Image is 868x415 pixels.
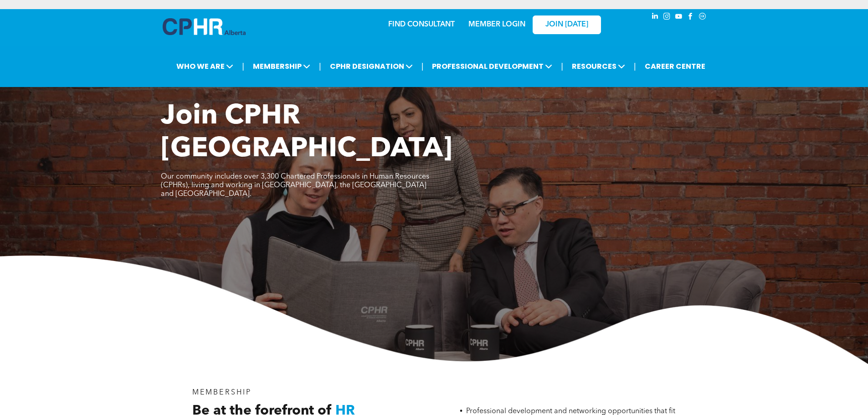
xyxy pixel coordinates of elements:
[468,21,525,28] a: MEMBER LOGIN
[163,18,246,35] img: A blue and white logo for cp alberta
[161,173,429,198] span: Our community includes over 3,300 Chartered Professionals in Human Resources (CPHRs), living and ...
[698,11,708,24] a: Social network
[192,389,252,396] span: MEMBERSHIP
[421,57,424,76] li: |
[174,58,236,75] span: WHO WE ARE
[429,58,555,75] span: PROFESSIONAL DEVELOPMENT
[250,58,313,75] span: MEMBERSHIP
[569,58,628,75] span: RESOURCES
[642,58,708,75] a: CAREER CENTRE
[319,57,321,76] li: |
[674,11,684,24] a: youtube
[686,11,696,24] a: facebook
[561,57,563,76] li: |
[662,11,672,24] a: instagram
[388,21,455,28] a: FIND CONSULTANT
[545,20,588,29] span: JOIN [DATE]
[533,15,601,34] a: JOIN [DATE]
[650,11,660,24] a: linkedin
[327,58,416,75] span: CPHR DESIGNATION
[634,57,636,76] li: |
[242,57,244,76] li: |
[161,103,452,163] span: Join CPHR [GEOGRAPHIC_DATA]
